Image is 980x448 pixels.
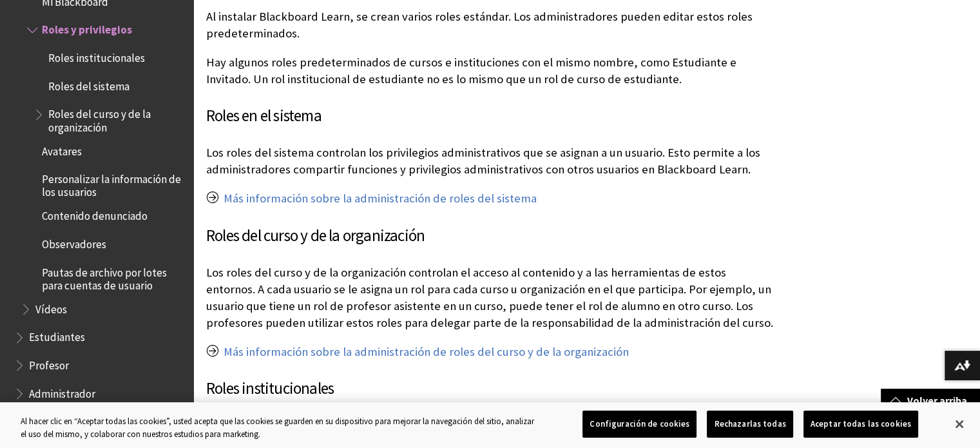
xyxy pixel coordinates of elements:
[945,410,974,438] button: Cerrar
[582,411,697,438] button: Configuración de cookies
[206,54,776,88] p: Hay algunos roles predeterminados de cursos e instituciones con el mismo nombre, como Estudiante ...
[206,264,776,332] p: Los roles del curso y de la organización controlan el acceso al contenido y a las herramientas de...
[206,104,776,128] h3: Roles en el sistema
[42,168,184,199] span: Personalizar la información de los usuarios
[803,411,918,438] button: Aceptar todas las cookies
[42,206,148,223] span: Contenido denunciado
[48,104,184,134] span: Roles del curso y de la organización
[224,344,629,360] a: Más información sobre la administración de roles del curso y de la organización
[881,389,980,413] a: Volver arriba
[206,376,776,401] h3: Roles institucionales
[206,144,776,178] p: Los roles del sistema controlan los privilegios administrativos que se asignan a un usuario. Esto...
[29,355,69,372] span: Profesor
[707,411,793,438] button: Rechazarlas todas
[35,298,67,316] span: Vídeos
[206,224,776,248] h3: Roles del curso y de la organización
[48,75,130,93] span: Roles del sistema
[21,415,539,440] div: Al hacer clic en “Aceptar todas las cookies”, usted acepta que las cookies se guarden en su dispo...
[42,141,82,158] span: Avatares
[42,19,132,37] span: Roles y privilegios
[224,191,537,206] a: Más información sobre la administración de roles del sistema
[42,233,106,251] span: Observadores
[206,8,776,42] p: Al instalar Blackboard Learn, se crean varios roles estándar. Los administradores pueden editar e...
[29,327,85,344] span: Estudiantes
[42,262,184,292] span: Pautas de archivo por lotes para cuentas de usuario
[48,47,145,64] span: Roles institucionales
[29,383,95,400] span: Administrador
